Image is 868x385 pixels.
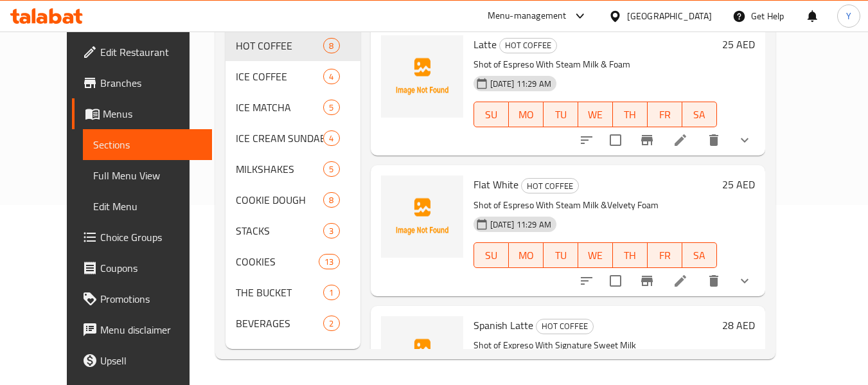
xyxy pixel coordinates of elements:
div: BEVERAGES2 [226,308,360,339]
span: HOT COFFEE [500,38,556,53]
span: [DATE] 11:29 AM [485,78,556,90]
button: FR [648,242,682,268]
button: MO [509,242,544,268]
span: Coupons [100,260,202,276]
span: THE BUCKET [236,285,324,300]
span: WE [583,246,608,265]
span: Select to update [602,267,629,294]
div: HOT COFFEE8 [226,30,360,61]
span: SU [479,105,504,124]
a: Edit Restaurant [72,37,212,67]
span: MO [514,246,538,265]
div: items [323,285,339,300]
div: STACKS3 [226,215,360,246]
a: Edit menu item [673,132,688,148]
div: MILKSHAKES5 [226,154,360,184]
div: ICE MATCHA5 [226,92,360,123]
span: Spanish Latte [474,316,533,335]
span: Edit Restaurant [100,44,202,60]
span: HOT COFFEE [236,38,324,53]
svg: Show Choices [737,132,752,148]
div: COOKIES13 [226,246,360,277]
span: FR [653,105,677,124]
span: 4 [324,71,339,83]
span: SA [687,105,712,124]
div: THE BUCKET1 [226,277,360,308]
span: MILKSHAKES [236,161,324,177]
span: HOT COFFEE [536,319,593,334]
a: Edit menu item [673,273,688,289]
div: items [323,69,339,84]
div: items [319,254,339,269]
button: SA [682,102,717,127]
span: Promotions [100,291,202,307]
span: BEVERAGES [236,316,324,331]
span: 4 [324,132,339,145]
button: WE [578,242,613,268]
a: Menus [72,98,212,129]
a: Branches [72,67,212,98]
button: MO [509,102,544,127]
span: Branches [100,75,202,91]
span: Y [846,9,851,23]
h6: 25 AED [722,175,755,193]
a: Upsell [72,345,212,376]
span: Flat White [474,175,518,194]
button: delete [698,125,729,156]
button: TH [613,242,648,268]
a: Edit Menu [83,191,212,222]
div: COOKIE DOUGH8 [226,184,360,215]
button: Branch-specific-item [632,125,662,156]
a: Coupons [72,253,212,283]
button: SU [474,102,509,127]
button: SU [474,242,509,268]
a: Menu disclaimer [72,314,212,345]
button: TU [544,242,578,268]
span: WE [583,105,608,124]
span: Menus [103,106,202,121]
span: TU [549,246,573,265]
div: HOT COFFEE [499,38,557,53]
img: Latte [381,35,463,118]
span: Menu disclaimer [100,322,202,337]
span: ICE CREAM SUNDAES [236,130,324,146]
span: SU [479,246,504,265]
span: TH [618,246,642,265]
span: MO [514,105,538,124]
div: [GEOGRAPHIC_DATA] [627,9,712,23]
button: WE [578,102,613,127]
span: COOKIES [236,254,319,269]
button: SA [682,242,717,268]
span: Select to update [602,127,629,154]
div: ICE COFFEE4 [226,61,360,92]
span: 8 [324,194,339,206]
span: 2 [324,318,339,330]
h6: 25 AED [722,35,755,53]
span: STACKS [236,223,324,238]
span: ICE COFFEE [236,69,324,84]
button: sort-choices [571,125,602,156]
div: ICE MATCHA [236,100,324,115]
span: TH [618,105,642,124]
p: Shot of Espreso With Steam Milk &Velvety Foam [474,197,717,213]
div: items [323,316,339,331]
span: Edit Menu [93,199,202,214]
span: Choice Groups [100,229,202,245]
button: TH [613,102,648,127]
span: 3 [324,225,339,237]
span: Full Menu View [93,168,202,183]
span: TU [549,105,573,124]
span: Upsell [100,353,202,368]
nav: Menu sections [226,25,360,344]
span: HOT COFFEE [522,179,578,193]
span: FR [653,246,677,265]
button: FR [648,102,682,127]
span: 8 [324,40,339,52]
